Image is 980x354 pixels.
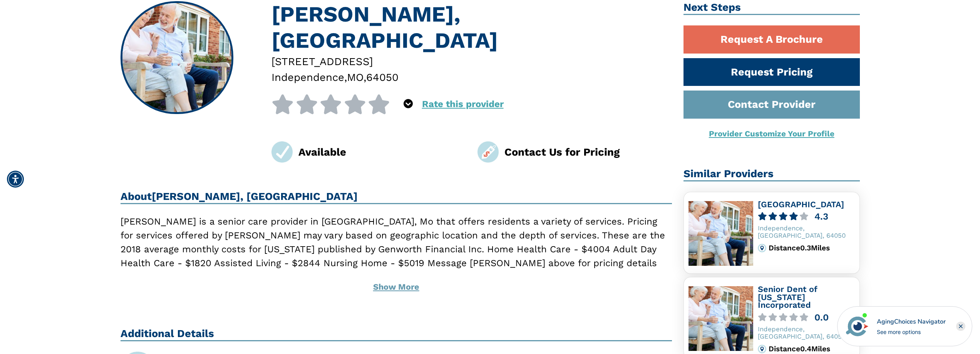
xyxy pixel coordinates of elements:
[404,94,413,114] div: Popover trigger
[271,1,672,54] h1: [PERSON_NAME], [GEOGRAPHIC_DATA]
[877,317,946,326] div: AgingChoices Navigator
[683,1,860,15] h2: Next Steps
[683,58,860,86] a: Request Pricing
[121,275,672,299] button: Show More
[271,71,344,84] span: Independence
[298,144,466,160] div: Available
[814,212,828,221] div: 4.3
[683,91,860,119] a: Contact Provider
[758,244,766,252] img: distance.svg
[121,190,672,204] h2: About [PERSON_NAME], [GEOGRAPHIC_DATA]
[758,284,817,310] a: Senior Dent of [US_STATE] Incorporated
[758,313,855,322] a: 0.0
[956,322,965,331] div: Close
[758,345,766,353] img: distance.svg
[271,54,672,69] div: [STREET_ADDRESS]
[683,168,860,181] h2: Similar Providers
[769,345,855,353] div: Distance 0.4 Miles
[758,200,844,209] a: [GEOGRAPHIC_DATA]
[709,129,834,138] a: Provider Customize Your Profile
[121,2,232,113] img: Noland Towers, Independence MO
[758,225,855,239] div: Independence, [GEOGRAPHIC_DATA], 64050
[758,212,855,221] a: 4.3
[364,71,366,84] span: ,
[844,313,870,339] img: avatar
[121,327,672,341] h2: Additional Details
[7,171,24,188] div: Accessibility Menu
[121,215,672,284] p: [PERSON_NAME] is a senior care provider in [GEOGRAPHIC_DATA], Mo that offers residents a variety ...
[758,325,855,340] div: Independence, [GEOGRAPHIC_DATA], 64050
[814,313,829,322] div: 0.0
[344,71,347,84] span: ,
[877,328,946,336] div: See more options
[504,144,672,160] div: Contact Us for Pricing
[366,69,399,85] div: 64050
[347,71,364,84] span: MO
[422,99,504,109] a: Rate this provider
[769,244,855,252] div: Distance 0.3 Miles
[683,25,860,54] a: Request A Brochure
